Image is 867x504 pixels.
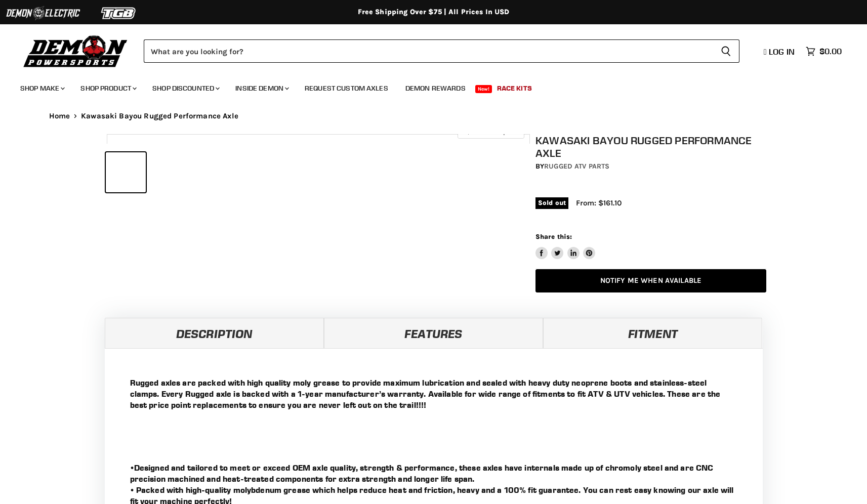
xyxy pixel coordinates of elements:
[576,198,622,207] span: From: $161.10
[5,4,81,23] img: Demon Electric Logo 2
[769,47,795,57] span: Log in
[130,377,737,410] p: Rugged axles are packed with high quality moly grease to provide maximum lubrication and sealed w...
[801,44,847,59] a: $0.00
[20,33,131,69] img: Demon Powersports
[106,152,146,192] button: Kawasaki Bayou Rugged Performance Axle thumbnail
[144,39,739,63] form: Product
[535,134,766,159] h1: Kawasaki Bayou Rugged Performance Axle
[535,161,766,172] div: by
[535,233,572,240] span: Share this:
[543,318,762,348] a: Fitment
[81,4,157,23] img: TGB Logo 2
[105,318,324,348] a: Description
[713,39,739,63] button: Search
[819,47,842,56] span: $0.00
[489,78,540,99] a: Race Kits
[145,78,226,99] a: Shop Discounted
[13,74,839,99] ul: Main menu
[475,85,492,93] span: New!
[535,269,766,293] a: Notify Me When Available
[29,112,839,120] nav: Breadcrumbs
[49,112,70,120] a: Home
[759,47,801,56] a: Log in
[13,78,71,99] a: Shop Make
[535,232,596,259] aside: Share this:
[73,78,143,99] a: Shop Product
[29,8,839,17] div: Free Shipping Over $75 | All Prices In USD
[324,318,543,348] a: Features
[144,39,713,63] input: Search
[297,78,396,99] a: Request Custom Axles
[535,197,568,208] span: Sold out
[544,162,609,171] a: Rugged ATV Parts
[228,78,295,99] a: Inside Demon
[398,78,473,99] a: Demon Rewards
[81,112,238,120] span: Kawasaki Bayou Rugged Performance Axle
[463,128,519,135] span: Click to expand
